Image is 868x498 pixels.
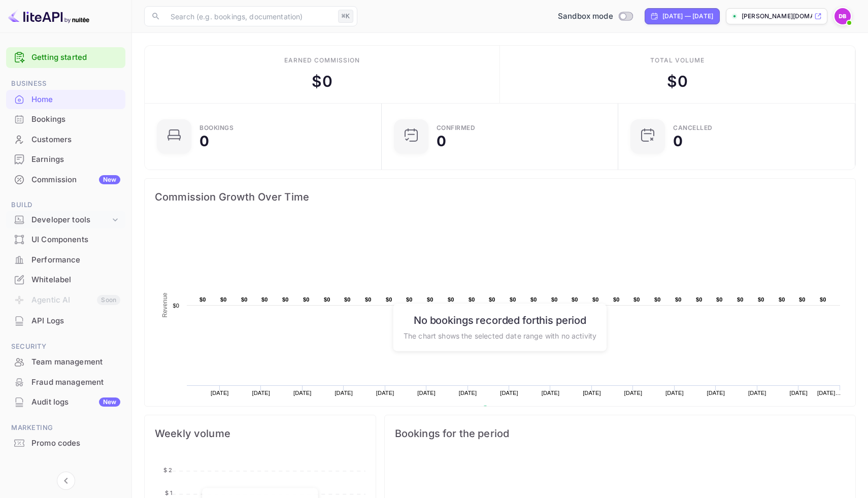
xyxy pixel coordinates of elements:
[654,296,661,303] text: $0
[99,397,120,407] div: New
[633,296,640,303] text: $0
[437,134,446,148] div: 0
[335,390,353,396] text: [DATE]
[165,489,172,496] tspan: $ 1
[820,296,826,303] text: $0
[404,314,596,326] h6: No bookings recorded for this period
[164,6,334,26] input: Search (e.g. bookings, documentation)
[312,70,332,93] div: $ 0
[6,130,125,149] a: Customers
[558,11,613,22] span: Sandbox mode
[6,434,125,452] a: Promo codes
[6,392,125,411] a: Audit logsNew
[31,254,120,266] div: Performance
[6,200,125,211] span: Build
[665,390,684,396] text: [DATE]
[57,472,75,490] button: Collapse navigation
[6,270,125,289] a: Whitelabel
[673,134,683,148] div: 0
[31,234,120,246] div: UI Components
[199,125,233,131] div: Bookings
[282,296,289,303] text: $0
[6,250,125,269] a: Performance
[696,296,703,303] text: $0
[613,296,620,303] text: $0
[662,12,713,21] div: [DATE] — [DATE]
[338,10,353,23] div: ⌘K
[748,390,766,396] text: [DATE]
[6,352,125,371] a: Team management
[489,296,495,303] text: $0
[6,352,125,372] div: Team management
[6,230,125,249] a: UI Components
[427,296,433,303] text: $0
[6,341,125,352] span: Security
[31,356,120,368] div: Team management
[6,373,125,392] div: Fraud management
[799,296,806,303] text: $0
[6,150,125,170] div: Earnings
[31,94,120,106] div: Home
[6,250,125,270] div: Performance
[241,296,248,303] text: $0
[284,56,359,65] div: Earned commission
[344,296,351,303] text: $0
[6,170,125,190] div: CommissionNew
[293,390,312,396] text: [DATE]
[6,373,125,391] a: Fraud management
[437,125,476,131] div: Confirmed
[161,292,169,317] text: Revenue
[6,311,125,330] a: API Logs
[99,175,120,184] div: New
[716,296,723,303] text: $0
[6,311,125,331] div: API Logs
[758,296,764,303] text: $0
[31,396,120,408] div: Audit logs
[376,390,394,396] text: [DATE]
[817,390,841,396] text: [DATE]…
[8,8,89,24] img: LiteAPI logo
[583,390,601,396] text: [DATE]
[6,110,125,128] a: Bookings
[6,150,125,169] a: Earnings
[386,296,392,303] text: $0
[779,296,785,303] text: $0
[211,390,229,396] text: [DATE]
[6,211,125,229] div: Developer tools
[31,174,120,186] div: Commission
[324,296,330,303] text: $0
[31,377,120,388] div: Fraud management
[406,296,413,303] text: $0
[667,70,687,93] div: $ 0
[6,130,125,150] div: Customers
[834,8,851,24] img: Davis Belisle
[6,110,125,129] div: Bookings
[163,467,172,474] tspan: $ 2
[31,214,110,226] div: Developer tools
[572,296,578,303] text: $0
[510,296,516,303] text: $0
[551,296,558,303] text: $0
[199,134,209,148] div: 0
[500,390,518,396] text: [DATE]
[742,12,812,21] p: [PERSON_NAME][DOMAIN_NAME]...
[155,425,365,442] span: Weekly volume
[6,47,125,68] div: Getting started
[6,90,125,110] div: Home
[6,170,125,189] a: CommissionNew
[417,390,436,396] text: [DATE]
[707,390,725,396] text: [DATE]
[554,11,637,22] div: Switch to Production mode
[6,90,125,109] a: Home
[492,406,518,413] text: Revenue
[261,296,268,303] text: $0
[31,52,120,63] a: Getting started
[6,230,125,250] div: UI Components
[6,422,125,434] span: Marketing
[789,390,808,396] text: [DATE]
[6,434,125,453] div: Promo codes
[395,425,845,442] span: Bookings for the period
[737,296,744,303] text: $0
[31,274,120,286] div: Whitelabel
[624,390,643,396] text: [DATE]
